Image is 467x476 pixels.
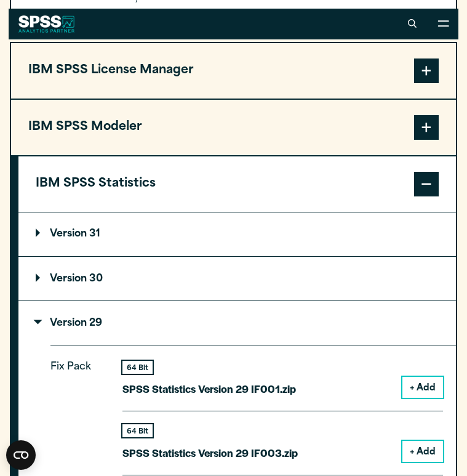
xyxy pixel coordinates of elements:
button: + Add [402,441,443,462]
summary: Version 29 [18,301,456,345]
button: IBM SPSS Statistics [18,156,456,212]
button: Open CMP widget [6,440,36,470]
p: SPSS Statistics Version 29 IF001.zip [122,380,296,398]
p: Version 31 [36,229,100,239]
summary: Version 30 [18,257,456,301]
button: IBM SPSS Modeler [11,100,456,155]
summary: Version 31 [18,212,456,256]
button: IBM SPSS License Manager [11,43,456,99]
div: 64 Bit [122,424,153,437]
p: Version 30 [36,274,103,284]
img: SPSS White Logo [18,15,74,33]
div: 64 Bit [122,361,153,374]
button: + Add [402,377,443,398]
p: SPSS Statistics Version 29 IF003.zip [122,444,298,462]
p: Version 29 [36,318,102,328]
